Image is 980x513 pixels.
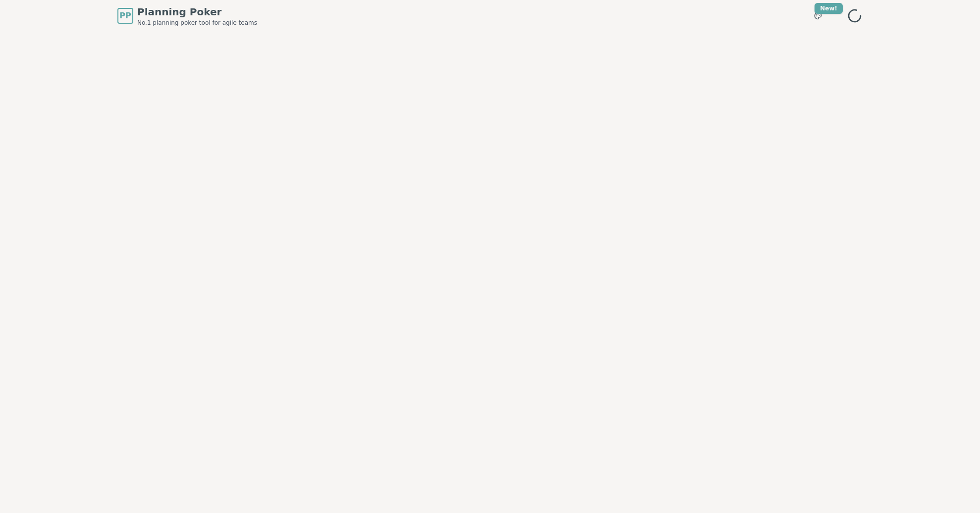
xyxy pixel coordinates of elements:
span: PP [119,10,131,22]
span: Planning Poker [137,5,257,19]
span: No.1 planning poker tool for agile teams [137,19,257,27]
a: PPPlanning PokerNo.1 planning poker tool for agile teams [117,5,257,27]
div: New! [815,3,843,14]
button: New! [809,7,827,25]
